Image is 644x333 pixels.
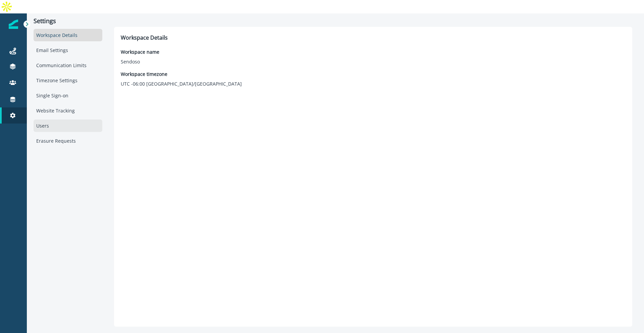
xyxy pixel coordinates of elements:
p: UTC -06:00 [GEOGRAPHIC_DATA]/[GEOGRAPHIC_DATA] [121,80,242,87]
p: Workspace name [121,48,159,55]
div: Website Tracking [34,104,102,117]
p: Sendoso [121,58,159,65]
div: Users [34,120,102,132]
div: Single Sign-on [34,89,102,102]
div: Timezone Settings [34,74,102,87]
div: Communication Limits [34,59,102,72]
div: Workspace Details [34,29,102,41]
img: Inflection [9,19,18,29]
p: Workspace Details [121,34,626,42]
div: Email Settings [34,44,102,56]
div: Erasure Requests [34,135,102,147]
p: Workspace timezone [121,70,242,78]
p: Settings [34,17,102,25]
